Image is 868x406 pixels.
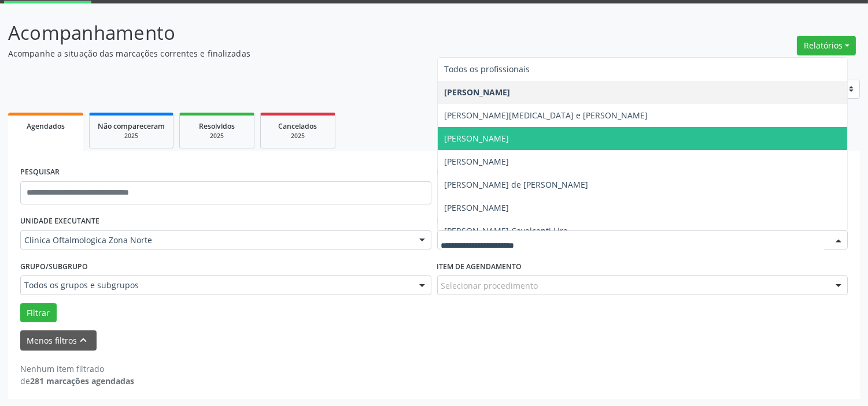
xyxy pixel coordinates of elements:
[20,258,88,275] label: Grupo/Subgrupo
[437,258,522,275] label: Item de agendamento
[269,132,327,140] div: 2025
[77,334,90,347] i: keyboard_arrow_up
[30,375,134,386] strong: 281 marcações agendadas
[445,202,509,213] span: [PERSON_NAME]
[24,280,408,291] span: Todos os grupos e subgrupos
[24,234,408,246] span: Clinica Oftalmologica Zona Norte
[445,110,648,121] span: [PERSON_NAME][MEDICAL_DATA] e [PERSON_NAME]
[445,156,509,167] span: [PERSON_NAME]
[8,47,604,59] p: Acompanhe a situação das marcações correntes e finalizadas
[98,132,165,140] div: 2025
[27,121,65,131] span: Agendados
[445,133,509,144] span: [PERSON_NAME]
[20,330,97,351] button: Menos filtroskeyboard_arrow_up
[20,375,134,387] div: de
[20,163,60,181] label: PESQUISAR
[98,121,165,131] span: Não compareceram
[279,121,317,131] span: Cancelados
[199,121,235,131] span: Resolvidos
[8,18,604,47] p: Acompanhamento
[441,280,538,292] span: Selecionar procedimento
[20,213,99,230] label: UNIDADE EXECUTANTE
[445,87,511,98] span: [PERSON_NAME]
[445,225,568,236] span: [PERSON_NAME] Cavalcanti Lira
[445,179,589,190] span: [PERSON_NAME] de [PERSON_NAME]
[20,363,134,375] div: Nenhum item filtrado
[797,36,856,55] button: Relatórios
[188,132,246,140] div: 2025
[445,64,530,75] span: Todos os profissionais
[20,303,57,323] button: Filtrar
